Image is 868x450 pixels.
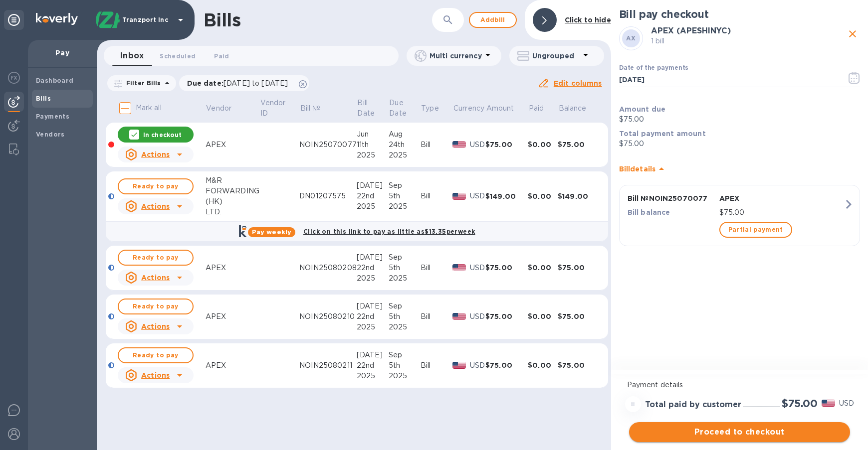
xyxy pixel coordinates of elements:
[389,180,421,191] div: Sep
[206,263,259,273] div: APEX
[845,26,860,41] button: close
[389,371,421,381] div: 2025
[160,51,196,61] span: Scheduled
[141,150,170,158] u: Actions
[627,380,852,390] p: Payment details
[357,311,389,322] div: 22nd
[141,202,170,210] u: Actions
[485,263,528,273] div: $75.00
[619,130,706,138] b: Total payment amount
[214,51,229,61] span: Paid
[485,311,528,321] div: $75.00
[299,360,357,371] div: NOIN25080211
[485,191,528,201] div: $149.00
[299,191,357,201] div: DN01207575
[357,140,389,150] div: 11th
[357,263,389,273] div: 22nd
[719,222,792,238] button: Partial payment
[421,360,453,371] div: Bill
[389,360,421,371] div: 5th
[8,72,20,84] img: Foreign exchange
[822,400,835,407] img: USD
[389,129,421,140] div: Aug
[36,48,89,58] p: Pay
[357,150,389,160] div: 2025
[389,150,421,160] div: 2025
[651,36,845,46] p: 1 bill
[357,129,389,140] div: Jun
[470,263,485,273] p: USD
[120,49,144,63] span: Inbox
[619,105,666,113] b: Amount due
[470,191,485,201] p: USD
[626,34,636,42] b: AX
[260,98,286,119] p: Vendor ID
[637,426,842,438] span: Proceed to checkout
[206,196,259,207] div: (HK)
[421,311,453,322] div: Bill
[528,263,558,273] div: $0.00
[36,131,65,138] b: Vendors
[299,140,357,150] div: NOIN25070077
[389,201,421,212] div: 2025
[452,362,466,369] img: USD
[559,103,587,114] p: Balance
[528,140,558,150] div: $0.00
[357,98,375,119] p: Bill Date
[619,65,688,71] label: Date of the payments
[452,313,466,320] img: USD
[485,140,528,150] div: $75.00
[470,140,485,150] p: USD
[389,311,421,322] div: 5th
[357,371,389,381] div: 2025
[619,114,860,125] p: $75.00
[421,140,453,150] div: Bill
[619,153,860,185] div: Billdetails
[619,139,860,149] p: $75.00
[389,191,421,201] div: 5th
[421,103,439,114] p: Type
[357,180,389,191] div: [DATE]
[565,16,611,24] b: Click to hide
[558,191,600,201] div: $149.00
[118,347,194,363] button: Ready to pay
[430,51,482,61] p: Multi currency
[260,98,299,119] span: Vendor ID
[528,311,558,321] div: $0.00
[118,250,194,266] button: Ready to pay
[469,12,517,28] button: Addbill
[206,103,231,114] p: Vendor
[619,185,860,246] button: Bill №NOIN25070077APEXBill balance$75.00Partial payment
[486,103,514,114] p: Amount
[206,175,259,186] div: M&R
[36,113,69,120] b: Payments
[453,103,484,114] p: Currency
[389,98,420,119] span: Due Date
[141,274,170,282] u: Actions
[357,360,389,371] div: 22nd
[528,191,558,201] div: $0.00
[252,228,291,236] b: Pay weekly
[782,397,818,410] h2: $75.00
[127,252,185,264] span: Ready to pay
[625,396,641,412] div: =
[628,193,715,203] p: Bill № NOIN25070077
[206,311,259,322] div: APEX
[206,207,259,217] div: LTD.
[299,311,357,322] div: NOIN25080210
[651,26,731,35] b: APEX (APESHINYC)
[421,191,453,201] div: Bill
[389,263,421,273] div: 5th
[452,141,466,148] img: USD
[389,140,421,150] div: 24th
[36,95,51,102] b: Bills
[127,180,185,192] span: Ready to pay
[127,300,185,312] span: Ready to pay
[645,400,741,410] h3: Total paid by customer
[36,13,78,25] img: Logo
[486,103,527,114] span: Amount
[206,103,244,114] span: Vendor
[357,273,389,284] div: 2025
[554,79,602,87] u: Edit columns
